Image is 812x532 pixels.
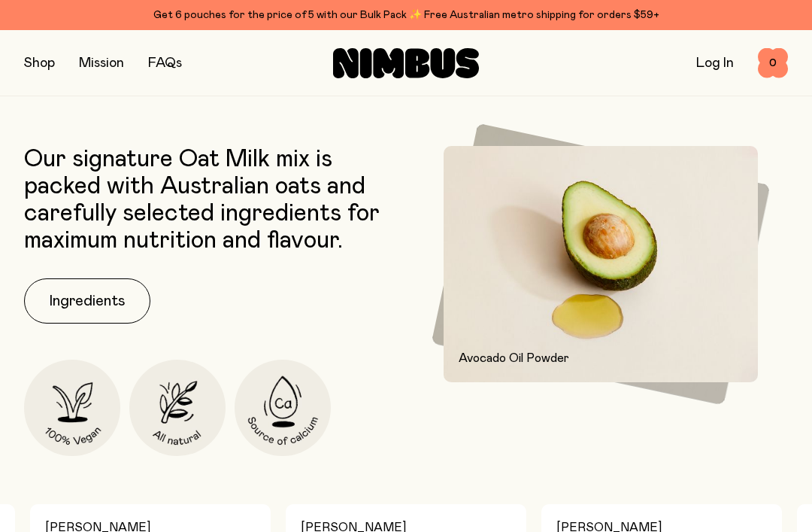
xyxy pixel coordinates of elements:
[24,146,398,254] p: Our signature Oat Milk mix is packed with Australian oats and carefully selected ingredients for ...
[696,56,734,70] a: Log In
[148,56,182,70] a: FAQs
[444,146,758,382] img: Avocado and avocado oil
[758,48,788,78] button: 0
[24,6,788,24] div: Get 6 pouches for the price of 5 with our Bulk Pack ✨ Free Australian metro shipping for orders $59+
[459,349,743,367] p: Avocado Oil Powder
[79,56,124,70] a: Mission
[24,278,150,324] button: Ingredients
